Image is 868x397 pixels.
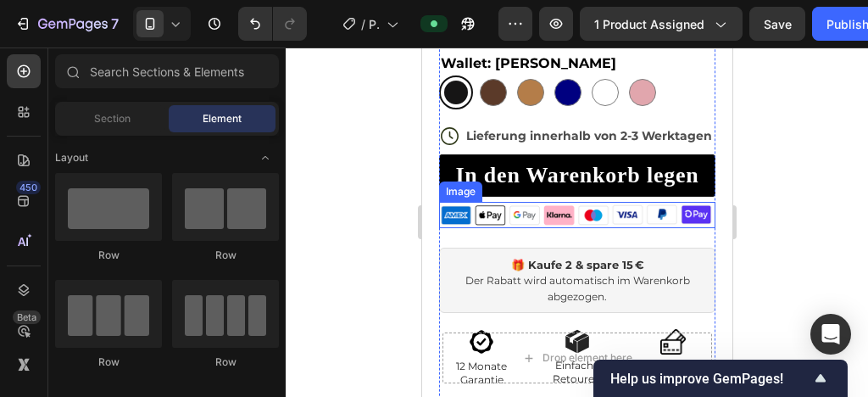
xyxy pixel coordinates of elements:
[55,248,162,263] div: Row
[55,54,279,88] input: Search Sections & Elements
[422,48,732,397] iframe: Design area
[369,15,380,33] span: PDP CARDERIO Wallet
[55,150,88,165] span: Layout
[594,15,704,33] span: 1 product assigned
[610,371,810,387] span: Help us improve GemPages!
[238,7,307,41] div: Undo/Redo
[580,7,743,41] button: 1 product assigned
[172,248,279,263] div: Row
[252,144,279,171] span: Toggle open
[361,15,365,33] span: /
[810,314,851,355] div: Open Intercom Messenger
[7,7,126,41] button: 7
[111,14,119,34] p: 7
[749,7,805,41] button: Save
[203,111,242,126] span: Element
[172,355,279,370] div: Row
[94,111,131,126] span: Section
[13,310,41,324] div: Beta
[55,355,162,370] div: Row
[764,17,792,31] span: Save
[16,181,41,194] div: 450
[610,368,831,389] button: Show survey - Help us improve GemPages!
